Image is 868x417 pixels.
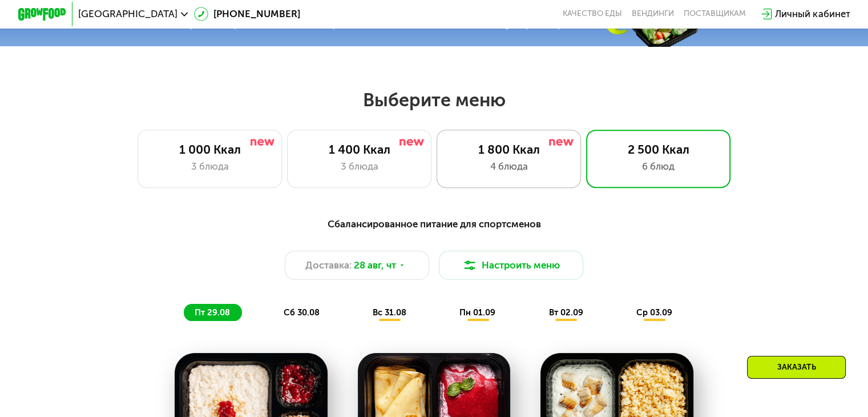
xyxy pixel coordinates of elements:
[150,142,269,157] div: 1 000 Ккал
[775,7,850,21] div: Личный кабинет
[684,9,746,19] div: поставщикам
[39,89,830,111] h2: Выберите меню
[194,7,300,21] a: [PHONE_NUMBER]
[300,142,419,157] div: 1 400 Ккал
[459,307,495,318] span: пн 01.09
[599,159,718,174] div: 6 блюд
[305,258,352,272] span: Доставка:
[548,307,583,318] span: вт 02.09
[563,9,622,19] a: Качество еды
[373,307,406,318] span: вс 31.08
[195,307,230,318] span: пт 29.08
[747,356,846,379] div: Заказать
[300,159,419,174] div: 3 блюда
[354,258,396,272] span: 28 авг, чт
[439,251,584,280] button: Настроить меню
[283,307,319,318] span: сб 30.08
[150,159,269,174] div: 3 блюда
[449,159,568,174] div: 4 блюда
[449,142,568,157] div: 1 800 Ккал
[599,142,718,157] div: 2 500 Ккал
[636,307,672,318] span: ср 03.09
[632,9,674,19] a: Вендинги
[78,9,177,19] span: [GEOGRAPHIC_DATA]
[77,216,791,231] div: Сбалансированное питание для спортсменов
